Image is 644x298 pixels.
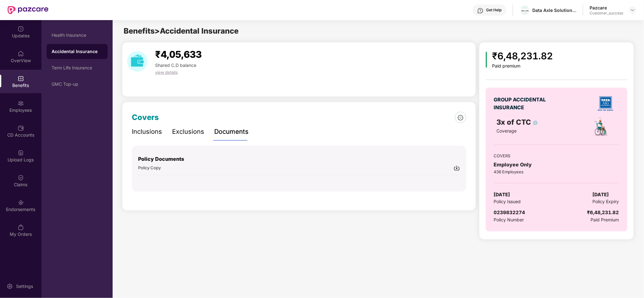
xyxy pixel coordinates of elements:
[52,48,103,55] div: Accidental Insurance
[494,96,549,111] div: GROUP ACCIDENTAL INSURANCE
[520,9,529,12] img: WhatsApp%20Image%202022-10-27%20at%2012.58.27.jpeg
[593,198,619,205] span: Policy Expiry
[18,175,24,181] img: svg+xml;base64,PHN2ZyBpZD0iQ2xhaW0iIHhtbG5zPSJodHRwOi8vd3d3LnczLm9yZy8yMDAwL3N2ZyIgd2lkdGg9IjIwIi...
[18,51,24,57] img: svg+xml;base64,PHN2ZyBpZD0iSG9tZSIgeG1sbnM9Imh0dHA6Ly93d3cudzMub3JnLzIwMDAvc3ZnIiB3aWR0aD0iMjAiIG...
[8,6,48,14] img: New Pazcare Logo
[494,153,619,159] div: COVERS
[494,191,510,198] span: [DATE]
[486,52,487,68] img: icon
[590,5,623,11] div: Pazcare
[492,49,553,63] div: ₹6,48,231.82
[124,26,238,35] span: Benefits > Accidental Insurance
[591,216,619,223] span: Paid Premium
[494,169,619,175] div: 436 Employees
[593,191,609,198] span: [DATE]
[14,283,35,290] div: Settings
[492,63,553,69] div: Paid premium
[18,224,24,230] img: svg+xml;base64,PHN2ZyBpZD0iTXlfT3JkZXJzIiBkYXRhLW5hbWU9Ik15IE9yZGVycyIgeG1sbnM9Imh0dHA6Ly93d3cudz...
[138,165,161,170] span: Policy Copy
[18,26,24,32] img: svg+xml;base64,PHN2ZyBpZD0iVXBkYXRlZCIgeG1sbnM9Imh0dHA6Ly93d3cudzMub3JnLzIwMDAvc3ZnIiB3aWR0aD0iMj...
[18,199,24,206] img: svg+xml;base64,PHN2ZyBpZD0iRW5kb3JzZW1lbnRzIiB4bWxucz0iaHR0cDovL3d3dy53My5vcmcvMjAwMC9zdmciIHdpZH...
[52,82,103,87] div: GMC Top-up
[18,100,24,106] img: svg+xml;base64,PHN2ZyBpZD0iRW1wbG95ZWVzIiB4bWxucz0iaHR0cDovL3d3dy53My5vcmcvMjAwMC9zdmciIHdpZHRoPS...
[138,155,460,163] p: Policy Documents
[591,116,611,137] img: policyIcon
[477,8,484,14] img: svg+xml;base64,PHN2ZyBpZD0iSGVscC0zMngzMiIgeG1sbnM9Imh0dHA6Ly93d3cudzMub3JnLzIwMDAvc3ZnIiB3aWR0aD...
[497,118,538,126] span: 3x of CTC
[532,7,576,13] div: Data Axle Solutions Private Limited
[630,8,635,13] img: svg+xml;base64,PHN2ZyBpZD0iRHJvcGRvd24tMzJ4MzIiIHhtbG5zPSJodHRwOi8vd3d3LnczLm9yZy8yMDAwL3N2ZyIgd2...
[155,49,202,60] span: ₹4,05,633
[132,127,162,137] div: Inclusions
[494,198,521,205] span: Policy Issued
[18,75,24,82] img: svg+xml;base64,PHN2ZyBpZD0iQmVuZWZpdHMiIHhtbG5zPSJodHRwOi8vd3d3LnczLm9yZy8yMDAwL3N2ZyIgd2lkdGg9Ij...
[494,217,524,222] span: Policy Number
[52,33,103,38] div: Health Insurance
[494,161,619,169] div: Employee Only
[595,93,617,115] img: insurerLogo
[155,70,178,75] span: view details
[497,128,517,133] span: Coverage
[52,65,103,70] div: Term Life Insurance
[127,51,148,72] img: download
[590,11,623,16] div: Customer_success
[214,127,249,137] div: Documents
[494,209,525,215] span: 0239832274
[172,127,204,137] div: Exclusions
[7,283,13,290] img: svg+xml;base64,PHN2ZyBpZD0iU2V0dGluZy0yMHgyMCIgeG1sbnM9Imh0dHA6Ly93d3cudzMub3JnLzIwMDAvc3ZnIiB3aW...
[454,165,460,171] img: svg+xml;base64,PHN2ZyBpZD0iRG93bmxvYWQtMjR4MjQiIHhtbG5zPSJodHRwOi8vd3d3LnczLm9yZy8yMDAwL3N2ZyIgd2...
[533,121,538,125] img: info
[132,111,159,123] div: Covers
[18,150,24,156] img: svg+xml;base64,PHN2ZyBpZD0iVXBsb2FkX0xvZ3MiIGRhdGEtbmFtZT0iVXBsb2FkIExvZ3MiIHhtbG5zPSJodHRwOi8vd3...
[486,8,501,13] div: Get Help
[458,115,463,121] img: 6dce827fd94a5890c5f76efcf9a6403c.png
[155,62,196,68] span: Shared C.D balance
[587,209,619,216] div: ₹6,48,231.82
[18,125,24,131] img: svg+xml;base64,PHN2ZyBpZD0iQ0RfQWNjb3VudHMiIGRhdGEtbmFtZT0iQ0QgQWNjb3VudHMiIHhtbG5zPSJodHRwOi8vd3...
